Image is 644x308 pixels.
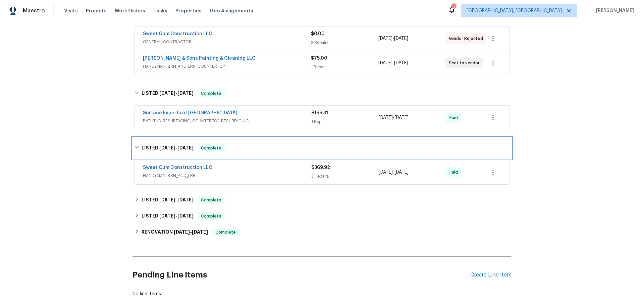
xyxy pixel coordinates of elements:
span: GENERAL_CONTRACTOR [143,39,311,45]
div: RENOVATION [DATE]-[DATE]Complete [132,224,512,240]
span: [DATE] [379,115,393,120]
div: 1 Repair [311,118,379,125]
span: Properties [175,7,202,14]
h6: LISTED [142,212,194,220]
span: [DATE] [174,230,190,234]
div: 3 Repairs [311,173,379,180]
span: Maestro [23,7,45,14]
a: Sweet Gum Construction LLC [143,32,212,36]
span: [DATE] [177,145,194,150]
div: No line items. [132,291,512,297]
span: [DATE] [159,91,175,96]
span: [GEOGRAPHIC_DATA], [GEOGRAPHIC_DATA] [467,7,562,14]
span: Geo Assignments [210,7,253,14]
span: $0.00 [311,32,325,36]
span: HANDYMAN, BRN_AND_LRR [143,172,311,179]
span: [DATE] [177,213,194,218]
span: Vendor Rejected [449,35,486,42]
div: LISTED [DATE]-[DATE]Complete [132,208,512,224]
span: Complete [198,145,224,151]
span: [DATE] [159,145,175,150]
a: [PERSON_NAME] & Sons Painting & Cleaning LLC [143,56,256,61]
span: Complete [213,229,238,236]
span: Visits [64,7,78,14]
div: LISTED [DATE]-[DATE]Complete [132,83,512,104]
span: Complete [198,90,224,97]
span: [DATE] [394,36,408,41]
span: - [378,60,408,66]
span: Complete [198,213,224,220]
h6: LISTED [142,89,194,98]
span: [DATE] [394,115,409,120]
span: [PERSON_NAME] [593,7,634,14]
a: Sweet Gum Construction LLC [143,165,212,170]
div: LISTED [DATE]-[DATE]Complete [132,137,512,159]
div: 2 Repairs [311,39,378,46]
div: LISTED [DATE]-[DATE]Complete [132,192,512,208]
span: - [159,145,194,150]
span: [DATE] [177,91,194,96]
span: $75.00 [311,56,327,61]
span: [DATE] [378,36,392,41]
div: Create Line Item [470,272,512,278]
span: HANDYMAN, BRN_AND_LRR, COUNTERTOP [143,63,311,70]
span: [DATE] [177,197,194,202]
span: - [159,197,194,202]
span: [DATE] [379,170,393,175]
h6: RENOVATION [142,228,208,236]
span: - [159,91,194,96]
span: - [379,114,409,121]
span: [DATE] [159,197,175,202]
h6: LISTED [142,196,194,204]
span: [DATE] [159,213,175,218]
span: [DATE] [192,230,208,234]
span: - [379,169,409,176]
h6: LISTED [142,144,194,152]
span: Projects [86,7,107,14]
span: [DATE] [394,61,408,65]
span: $369.92 [311,165,330,170]
h2: Pending Line Items [132,259,470,291]
span: BATHTUB_RESURFACING, COUNTERTOP_RESURFACING [143,118,311,124]
span: Paid [449,114,461,121]
span: - [174,230,208,234]
span: Complete [198,197,224,203]
div: 3 [451,4,456,11]
span: - [159,213,194,218]
span: Paid [449,169,461,176]
div: 1 Repair [311,64,378,70]
span: [DATE] [394,170,409,175]
span: Sent to vendor [449,60,482,66]
span: Tasks [153,8,167,13]
span: - [378,35,408,42]
span: Work Orders [115,7,145,14]
span: $199.31 [311,111,328,115]
span: [DATE] [378,61,392,65]
a: Surface Experts of [GEOGRAPHIC_DATA] [143,111,237,115]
